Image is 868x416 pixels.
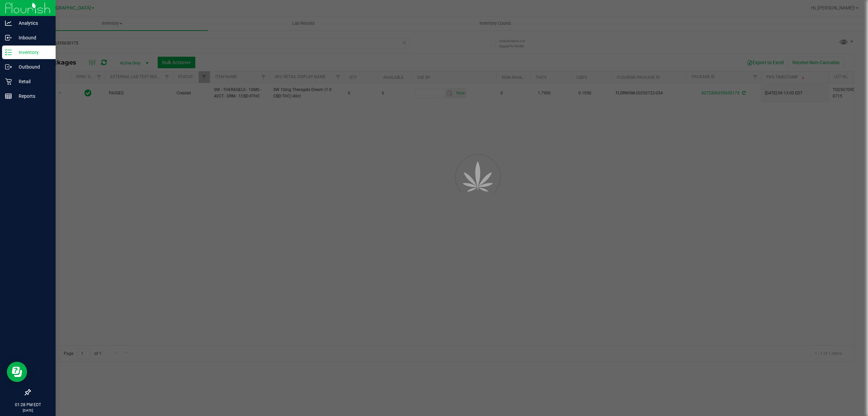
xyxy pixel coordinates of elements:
inline-svg: Analytics [5,20,12,26]
inline-svg: Inbound [5,34,12,41]
p: Reports [12,92,53,100]
p: Outbound [12,63,53,71]
p: Inbound [12,34,53,42]
p: 01:28 PM EDT [3,402,53,408]
p: Inventory [12,48,53,56]
iframe: Resource center [7,362,27,382]
p: Analytics [12,19,53,27]
inline-svg: Reports [5,93,12,100]
inline-svg: Retail [5,78,12,85]
inline-svg: Inventory [5,49,12,56]
p: [DATE] [3,408,53,413]
p: Retail [12,77,53,86]
inline-svg: Outbound [5,64,12,70]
